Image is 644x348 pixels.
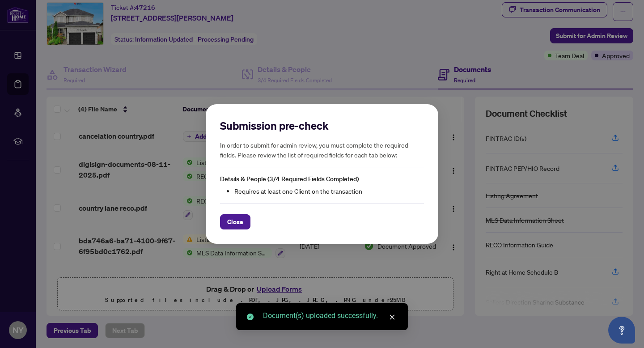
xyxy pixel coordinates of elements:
span: Details & People (3/4 Required Fields Completed) [220,175,359,183]
button: Close [220,214,250,229]
li: Requires at least one Client on the transaction [234,186,424,196]
span: Close [227,215,243,229]
a: Close [387,312,397,322]
div: Document(s) uploaded successfully. [263,310,397,321]
button: Open asap [608,317,635,344]
h2: Submission pre-check [220,119,424,133]
span: check-circle [247,314,254,320]
span: close [389,314,395,320]
h5: In order to submit for admin review, you must complete the required fields. Please review the lis... [220,140,424,160]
